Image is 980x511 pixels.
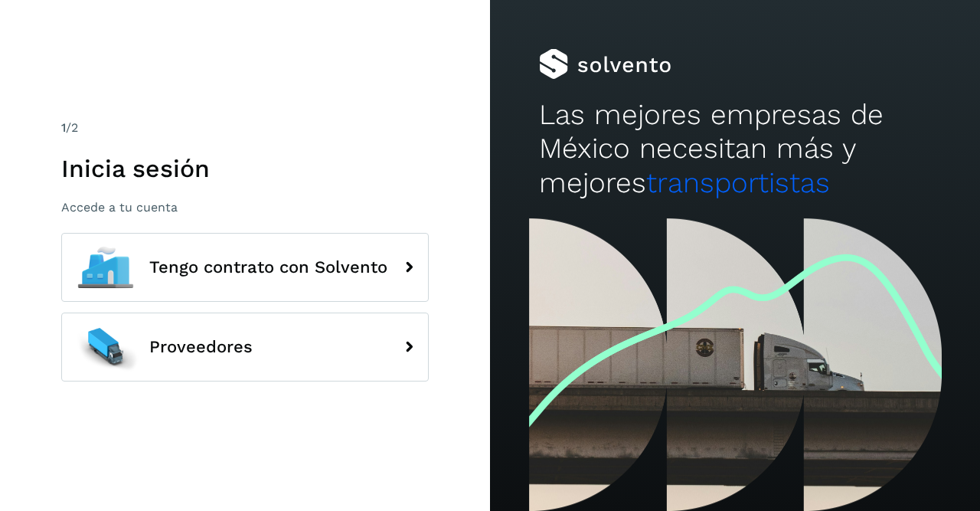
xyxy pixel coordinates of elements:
[646,166,830,199] span: transportistas
[149,258,387,277] span: Tengo contrato con Solvento
[61,233,429,302] button: Tengo contrato con Solvento
[61,313,429,382] button: Proveedores
[61,120,66,135] span: 1
[149,338,253,356] span: Proveedores
[61,200,429,215] p: Accede a tu cuenta
[61,119,429,137] div: /2
[61,154,429,183] h1: Inicia sesión
[539,98,931,200] h2: Las mejores empresas de México necesitan más y mejores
